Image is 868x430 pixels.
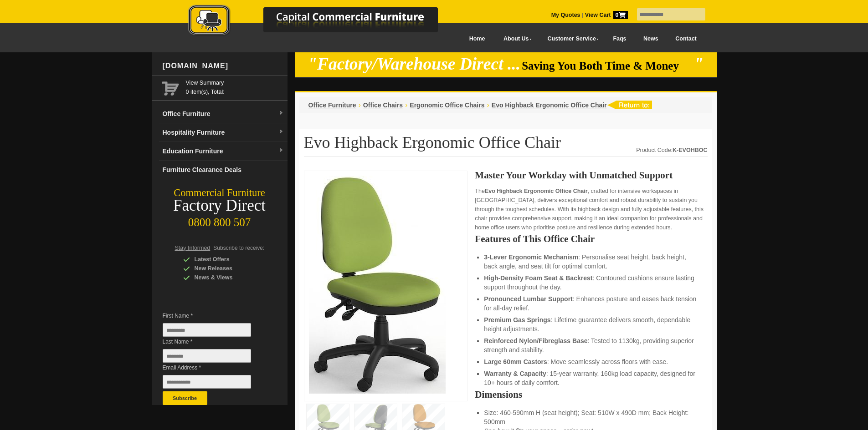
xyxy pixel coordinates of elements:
a: My Quotes [551,12,580,18]
p: The , crafted for intensive workspaces in [GEOGRAPHIC_DATA], delivers exceptional comfort and rob... [475,187,707,232]
input: Email Address * [163,375,251,389]
a: Education Furnituredropdown [159,142,288,161]
img: Capital Commercial Furniture Logo [163,5,482,38]
strong: Evo Highback Ergonomic Office Chair [485,188,588,194]
strong: K-EVOHBOC [673,147,707,153]
img: dropdown [278,148,284,153]
div: Commercial Furniture [152,187,288,199]
strong: High-Density Foam Seat & Backrest [484,274,592,282]
strong: 3-Lever Ergonomic Mechanism [484,253,578,261]
button: Subscribe [163,391,207,405]
span: First Name * [163,311,265,320]
em: " [694,55,704,73]
span: Last Name * [163,337,265,346]
a: Office Furnituredropdown [159,105,288,123]
img: dropdown [278,129,284,135]
strong: Premium Gas Springs [484,316,550,324]
div: 0800 800 507 [152,212,288,229]
strong: Large 60mm Castors [484,358,547,365]
div: Latest Offers [183,255,270,264]
img: Evo Highback Ergonomic Chair with AFRDI Level 6 certification, designed for commercial use and lo... [309,176,446,394]
strong: View Cart [585,12,628,18]
li: : Personalise seat height, back height, back angle, and seat tilt for optimal comfort. [484,253,698,271]
span: Subscribe to receive: [213,245,264,251]
a: View Cart0 [583,12,627,18]
a: Furniture Clearance Deals [159,161,288,179]
img: return to [607,101,652,109]
span: Stay Informed [175,245,211,251]
input: First Name * [163,323,251,337]
a: Hospitality Furnituredropdown [159,123,288,142]
div: Product Code: [636,146,707,155]
div: Factory Direct [152,199,288,212]
li: : Move seamlessly across floors with ease. [484,357,698,366]
a: Ergonomic Office Chairs [410,101,484,109]
a: Capital Commercial Furniture Logo [163,5,482,40]
h1: Evo Highback Ergonomic Office Chair [304,134,708,157]
span: 0 item(s), Total: [186,78,284,95]
a: Office Chairs [363,101,403,109]
a: Customer Service [537,29,604,49]
li: : Enhances posture and eases back tension for all-day relief. [484,294,698,313]
strong: Reinforced Nylon/Fibreglass Base [484,337,587,344]
div: News & Views [183,273,270,282]
span: 0 [613,11,628,19]
a: Faqs [605,29,635,49]
li: › [487,101,489,110]
li: : Contoured cushions ensure lasting support throughout the day. [484,273,698,292]
li: › [405,101,407,110]
a: News [635,29,667,49]
a: Office Furniture [308,101,356,109]
li: › [359,101,361,110]
li: : Lifetime guarantee delivers smooth, dependable height adjustments. [484,315,698,334]
li: : 15-year warranty, 160kg load capacity, designed for 10+ hours of daily comfort. [484,369,698,387]
a: Evo Highback Ergonomic Office Chair [492,101,607,109]
a: About Us [493,29,537,49]
h2: Dimensions [475,390,707,399]
li: : Tested to 1130kg, providing superior strength and stability. [484,336,698,354]
strong: Pronounced Lumbar Support [484,295,572,303]
a: View Summary [186,78,284,87]
h2: Features of This Office Chair [475,234,707,243]
h2: Master Your Workday with Unmatched Support [475,171,707,180]
span: Saving You Both Time & Money [522,60,693,72]
input: Last Name * [163,349,251,363]
a: Contact [667,29,705,49]
em: "Factory/Warehouse Direct ... [308,55,520,73]
div: New Releases [183,264,270,273]
img: dropdown [278,111,284,116]
div: [DOMAIN_NAME] [159,52,288,80]
span: Email Address * [163,363,265,372]
strong: Warranty & Capacity [484,370,546,377]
